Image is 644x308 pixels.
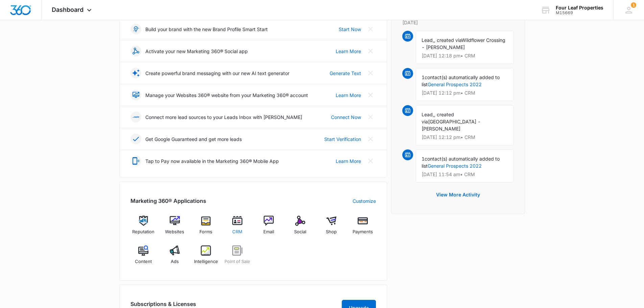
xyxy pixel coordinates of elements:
button: Close [365,156,376,166]
p: [DATE] 11:54 am • CRM [422,172,508,177]
span: Point of Sale [224,258,250,265]
span: contact(s) automatically added to list [422,156,500,169]
button: Close [365,68,376,78]
span: Websites [165,229,184,235]
a: Customize [353,197,376,205]
a: Learn More [336,158,361,165]
span: , created via [422,112,454,124]
p: [DATE] 12:12 pm • CRM [422,91,508,95]
span: Intelligence [194,258,218,265]
button: Close [365,134,376,144]
a: Websites [162,216,188,240]
p: Manage your Websites 360® website from your Marketing 360® account [145,92,308,99]
button: Close [365,112,376,122]
a: Content [130,245,157,270]
a: General Prospects 2022 [428,81,482,87]
span: , created via [434,37,461,43]
a: Start Verification [324,136,361,143]
span: Wildflower Crossing - [PERSON_NAME] [422,37,505,50]
span: 1 [631,2,636,8]
span: Content [135,258,152,265]
p: Tap to Pay now available in the Marketing 360® Mobile App [145,158,279,165]
a: Connect Now [331,114,361,121]
span: Lead, [422,37,434,43]
button: Close [365,46,376,56]
h2: Marketing 360® Applications [130,197,206,205]
button: Close [365,90,376,100]
p: Connect more lead sources to your Leads Inbox with [PERSON_NAME] [145,114,302,121]
span: 1 [422,156,425,162]
span: Email [263,229,274,235]
p: Get Google Guaranteed and get more leads [145,136,242,143]
span: Shop [326,229,337,235]
span: Social [294,229,306,235]
span: CRM [232,229,242,235]
p: Create powerful brand messaging with our new AI text generator [145,70,289,77]
a: CRM [224,216,251,240]
a: Ads [162,245,188,270]
span: Dashboard [52,6,84,13]
a: Start Now [339,26,361,33]
a: Generate Text [330,70,361,77]
p: [DATE] 12:18 pm • CRM [422,53,508,58]
a: Intelligence [193,245,219,270]
a: Email [256,216,282,240]
span: Reputation [132,229,154,235]
button: View More Activity [429,187,487,203]
span: Ads [171,258,179,265]
button: Close [365,24,376,34]
a: Social [287,216,313,240]
span: Payments [353,229,373,235]
p: Build your brand with the new Brand Profile Smart Start [145,26,268,33]
div: account name [556,5,603,10]
span: 1 [422,74,425,80]
span: [GEOGRAPHIC_DATA] - [PERSON_NAME] [422,119,481,132]
a: Shop [318,216,344,240]
a: Learn More [336,92,361,99]
p: [DATE] 12:12 pm • CRM [422,135,508,140]
a: General Prospects 2022 [428,163,482,169]
a: Forms [193,216,219,240]
a: Reputation [130,216,157,240]
div: notifications count [631,2,636,8]
div: account id [556,10,603,15]
span: Lead, [422,112,434,117]
p: [DATE] [402,19,514,26]
p: Activate your new Marketing 360® Social app [145,48,248,55]
a: Learn More [336,48,361,55]
a: Payments [350,216,376,240]
span: contact(s) automatically added to list [422,74,500,87]
span: Forms [199,229,212,235]
a: Point of Sale [224,245,251,270]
